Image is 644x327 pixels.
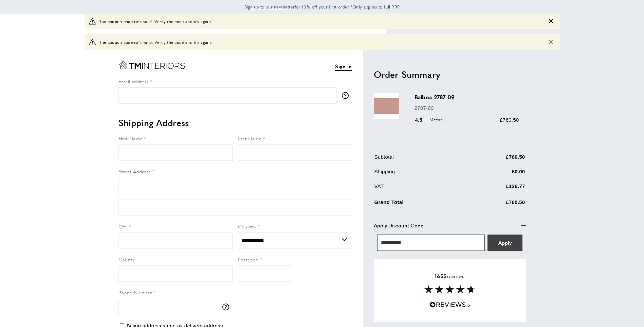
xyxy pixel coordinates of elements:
button: Close message [549,39,553,46]
span: reviews [435,273,464,279]
td: £0.00 [466,168,525,181]
span: Postcode [238,256,258,263]
img: Reviews section [424,285,475,293]
h2: Order Summary [374,68,526,81]
td: Grand Total [374,197,465,211]
button: More information [342,92,352,99]
td: £760.50 [466,197,525,211]
span: Email address [118,78,149,85]
a: Go to Home page [118,61,185,69]
td: £760.50 [466,153,525,166]
span: Apply Coupon [498,239,512,246]
td: Subtotal [374,153,465,166]
span: First Name [118,135,143,142]
span: County [118,256,135,263]
td: VAT [374,182,465,195]
span: Sign up to our newsletter [244,4,295,10]
button: More information [222,304,233,310]
strong: 1655 [435,272,446,280]
span: City [118,223,128,230]
span: Meters [426,117,444,123]
div: 4.5 [415,116,445,124]
img: Reviews.io 5 stars [429,302,470,308]
span: Last Name [238,135,262,142]
button: Close message [549,18,553,25]
span: The coupon code isn't valid. Verify the code and try again. [99,39,212,46]
h2: Shipping Address [118,117,352,129]
button: Apply Coupon [487,235,522,251]
span: £760.50 [500,117,519,123]
span: for 10% off your first order *Only applies to full RRP [244,4,400,10]
td: £126.77 [466,182,525,195]
p: 2787-09 [415,104,519,112]
h3: Balboa 2787-09 [415,93,519,101]
span: Country [238,223,256,230]
span: Phone Number [118,289,152,296]
a: Sign up to our newsletter [244,3,295,10]
span: Apply Discount Code [374,221,423,229]
img: Balboa 2787-09 [374,93,399,119]
a: Sign in [335,62,352,71]
td: Shipping [374,168,465,181]
span: The coupon code isn't valid. Verify the code and try again. [99,18,212,25]
span: Street Address [118,168,151,175]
